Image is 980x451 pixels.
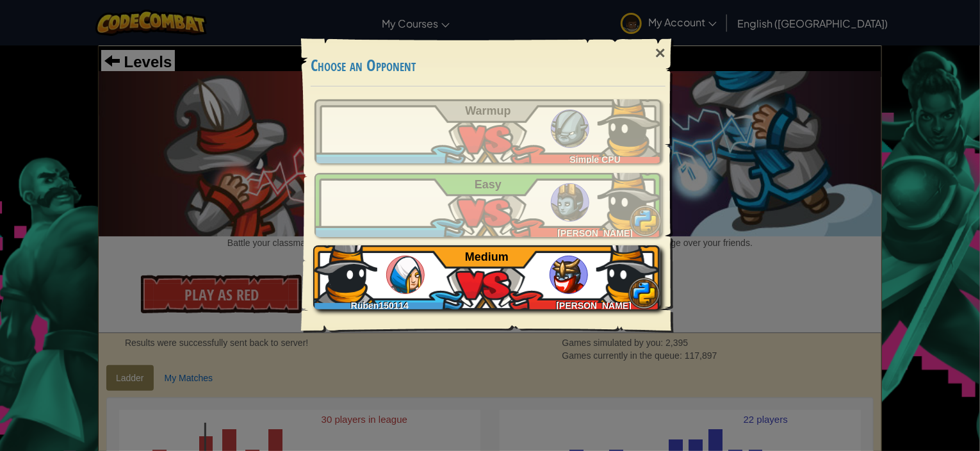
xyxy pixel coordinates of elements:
[386,256,425,294] img: humans_ladder_medium.png
[598,167,662,231] img: ydwmskAAAAGSURBVAMA1zIdaJYLXsYAAAAASUVORK5CYII=
[314,173,662,237] a: [PERSON_NAME]
[465,104,510,117] span: Warmup
[598,93,662,157] img: ydwmskAAAAGSURBVAMA1zIdaJYLXsYAAAAASUVORK5CYII=
[570,154,621,165] span: Simple CPU
[551,110,589,148] img: ogres_ladder_tutorial.png
[646,35,675,72] div: ×
[550,256,588,294] img: ogres_ladder_medium.png
[313,239,377,303] img: ydwmskAAAAGSURBVAMA1zIdaJYLXsYAAAAASUVORK5CYII=
[314,245,662,309] a: Ruben150114[PERSON_NAME]
[475,178,502,191] span: Easy
[311,57,666,74] h3: Choose an Opponent
[556,300,631,311] span: [PERSON_NAME]
[351,300,409,311] span: Ruben150114
[557,228,632,238] span: [PERSON_NAME]
[551,183,589,222] img: ogres_ladder_easy.png
[314,99,662,163] a: Simple CPU
[596,239,660,303] img: ydwmskAAAAGSURBVAMA1zIdaJYLXsYAAAAASUVORK5CYII=
[465,250,509,263] span: Medium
